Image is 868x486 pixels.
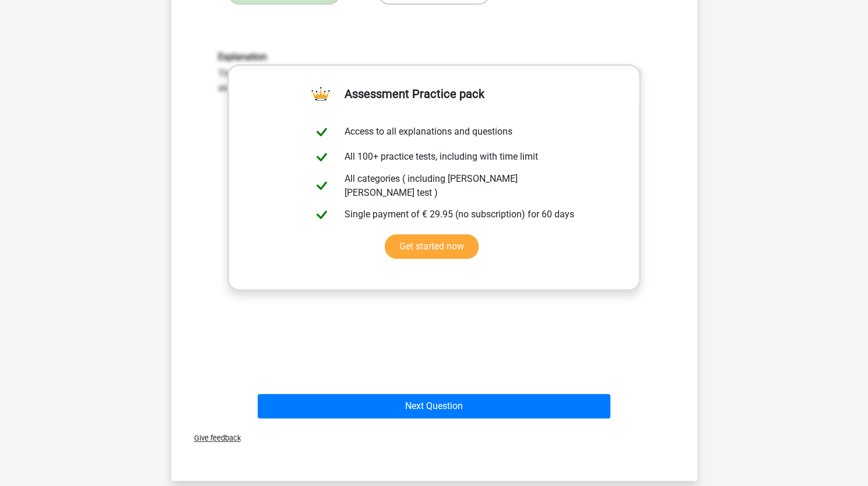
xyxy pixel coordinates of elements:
[209,51,659,95] div: This is a weak argument. Working with performance-related bonuses has nothing to do with the rewa...
[185,434,241,442] span: Give feedback
[258,394,610,418] button: Next Question
[385,234,479,259] a: Get started now
[218,51,651,62] h6: Explanation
